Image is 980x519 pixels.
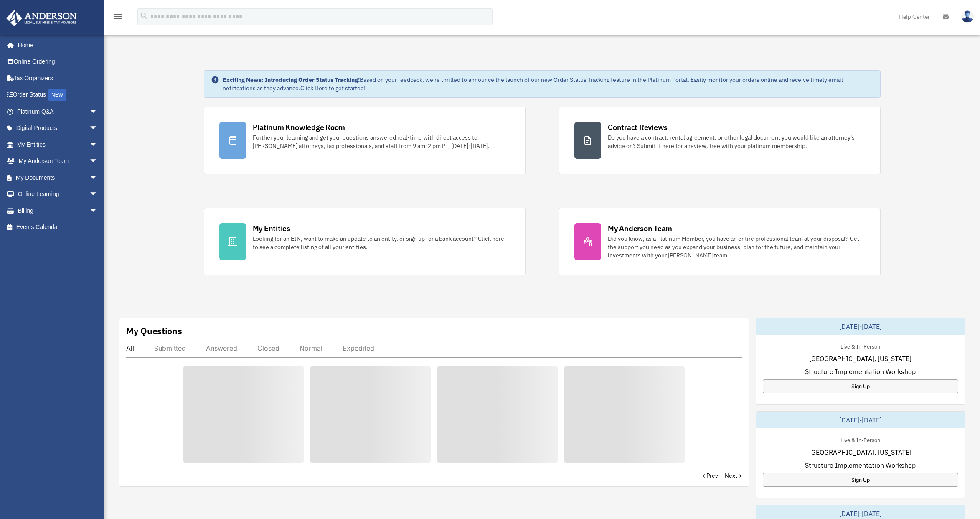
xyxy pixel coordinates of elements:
a: Order StatusNEW [6,86,110,104]
span: arrow_drop_down [89,136,106,153]
span: arrow_drop_down [89,120,106,137]
a: Online Learningarrow_drop_down [6,186,110,203]
a: My Entitiesarrow_drop_down [6,136,110,153]
a: Digital Productsarrow_drop_down [6,120,110,137]
a: Contract Reviews Do you have a contract, rental agreement, or other legal document you would like... [559,107,881,174]
div: Looking for an EIN, want to make an update to an entity, or sign up for a bank account? Click her... [253,234,510,251]
span: [GEOGRAPHIC_DATA], [US_STATE] [809,354,911,364]
a: Sign Up [763,473,959,487]
a: Events Calendar [6,219,110,236]
img: Anderson Advisors Platinum Portal [4,10,79,26]
span: arrow_drop_down [89,186,106,203]
span: arrow_drop_down [89,153,106,170]
strong: Exciting News: Introducing Order Status Tracking! [223,76,360,84]
div: Live & In-Person [834,435,887,444]
div: Do you have a contract, rental agreement, or other legal document you would like an attorney's ad... [608,133,865,150]
div: My Questions [126,325,182,337]
i: search [140,11,149,20]
div: My Entities [253,223,290,234]
span: arrow_drop_down [89,169,106,186]
div: Based on your feedback, we're thrilled to announce the launch of our new Order Status Tracking fe... [223,76,874,92]
div: My Anderson Team [608,223,672,234]
a: Next > [725,471,742,480]
div: Submitted [154,344,186,352]
a: Platinum Knowledge Room Further your learning and get your questions answered real-time with dire... [204,107,526,174]
div: Closed [257,344,279,352]
div: Platinum Knowledge Room [253,122,345,132]
a: My Anderson Teamarrow_drop_down [6,153,110,170]
a: My Documentsarrow_drop_down [6,169,110,186]
div: Did you know, as a Platinum Member, you have an entire professional team at your disposal? Get th... [608,234,865,259]
a: Home [6,37,106,53]
span: arrow_drop_down [89,202,106,219]
div: Further your learning and get your questions answered real-time with direct access to [PERSON_NAM... [253,133,510,150]
div: NEW [48,89,66,101]
span: Structure Implementation Workshop [805,460,916,470]
i: menu [113,12,123,22]
div: Contract Reviews [608,122,668,132]
div: Answered [206,344,237,352]
a: menu [113,15,123,22]
div: [DATE]-[DATE] [756,318,965,335]
span: [GEOGRAPHIC_DATA], [US_STATE] [809,447,911,457]
img: User Pic [961,10,974,23]
a: My Anderson Team Did you know, as a Platinum Member, you have an entire professional team at your... [559,208,881,275]
span: Structure Implementation Workshop [805,366,916,377]
a: Platinum Q&Aarrow_drop_down [6,103,110,120]
div: Live & In-Person [834,341,887,350]
a: < Prev [702,471,718,480]
a: Click Here to get started! [300,84,366,92]
a: Sign Up [763,379,959,393]
div: All [126,344,134,352]
a: Online Ordering [6,53,110,70]
div: Normal [300,344,322,352]
a: Billingarrow_drop_down [6,202,110,219]
div: Expedited [343,344,374,352]
a: Tax Organizers [6,70,110,86]
a: My Entities Looking for an EIN, want to make an update to an entity, or sign up for a bank accoun... [204,208,526,275]
div: [DATE]-[DATE] [756,412,965,428]
span: arrow_drop_down [89,103,106,120]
